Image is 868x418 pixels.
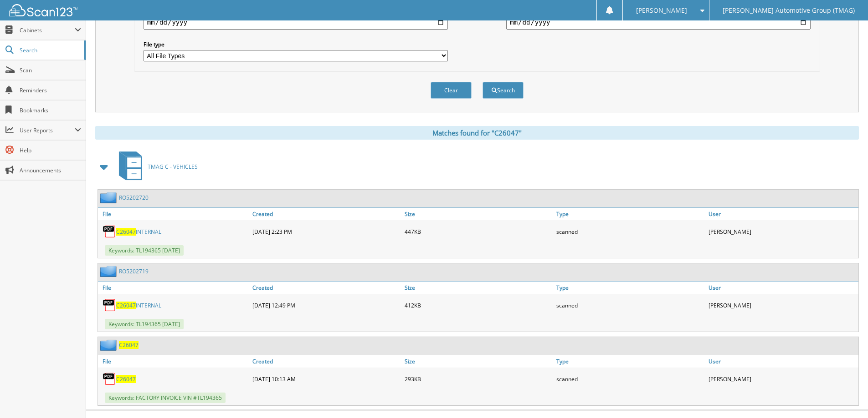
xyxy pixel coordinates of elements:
[706,355,858,368] a: User
[20,126,75,134] span: User Reports
[402,355,555,368] a: Size
[822,374,868,418] iframe: Chat Widget
[402,296,555,314] div: 412KB
[250,355,402,368] a: Created
[103,372,116,386] img: PDF.png
[116,375,136,383] a: C26047
[706,208,858,220] a: User
[148,163,198,171] span: TMAG C - VEHICLES
[98,355,250,368] a: File
[250,208,402,220] a: Created
[103,298,116,312] img: PDF.png
[402,370,555,388] div: 293KB
[402,282,555,294] a: Size
[554,222,706,241] div: scanned
[116,228,136,236] span: C26047
[116,228,161,236] a: C26047INTERNAL
[250,222,402,241] div: [DATE] 2:23 PM
[506,15,811,30] input: end
[706,282,858,294] a: User
[250,296,402,314] div: [DATE] 12:49 PM
[20,106,81,114] span: Bookmarks
[706,370,858,388] div: [PERSON_NAME]
[119,194,149,201] a: RO5202720
[103,225,116,238] img: PDF.png
[706,296,858,314] div: [PERSON_NAME]
[105,393,226,403] span: Keywords: FACTORY INVOICE VIN #TL194365
[250,282,402,294] a: Created
[105,319,184,329] span: Keywords: TL194365 [DATE]
[554,282,706,294] a: Type
[20,166,81,174] span: Announcements
[20,66,81,74] span: Scan
[144,15,448,30] input: start
[723,8,855,13] span: [PERSON_NAME] Automotive Group (TMAG)
[100,266,119,277] img: folder2.png
[95,126,859,140] div: Matches found for "C26047"
[431,82,472,99] button: Clear
[100,339,119,351] img: folder2.png
[250,370,402,388] div: [DATE] 10:13 AM
[554,296,706,314] div: scanned
[483,82,524,99] button: Search
[554,208,706,220] a: Type
[98,282,250,294] a: File
[9,4,77,16] img: scan123-logo-white.svg
[119,267,149,275] a: RO5202719
[402,208,555,220] a: Size
[554,355,706,368] a: Type
[20,146,81,154] span: Help
[113,149,198,185] a: TMAG C - VEHICLES
[402,222,555,241] div: 447KB
[20,46,80,54] span: Search
[105,245,184,256] span: Keywords: TL194365 [DATE]
[20,86,81,94] span: Reminders
[636,8,687,13] span: [PERSON_NAME]
[98,208,250,220] a: File
[100,192,119,203] img: folder2.png
[144,40,448,48] label: File type
[119,341,139,349] a: C26047
[116,302,136,309] span: C26047
[706,222,858,241] div: [PERSON_NAME]
[20,26,75,34] span: Cabinets
[554,370,706,388] div: scanned
[116,302,161,309] a: C26047INTERNAL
